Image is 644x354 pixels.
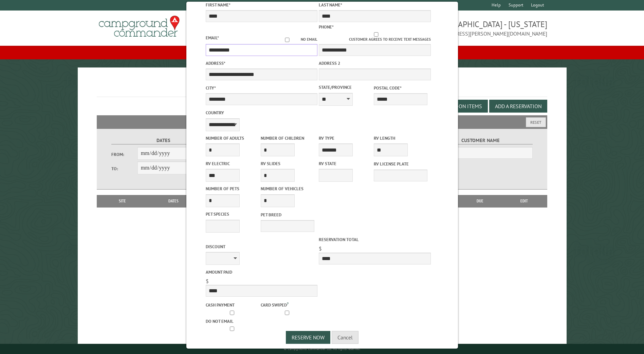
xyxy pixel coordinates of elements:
button: Reserve Now [286,331,330,344]
label: Address 2 [319,60,430,66]
label: Email [205,35,219,41]
button: Add a Reservation [489,100,547,113]
h2: Filters [97,115,547,128]
label: Number of Adults [205,135,259,141]
label: Card swiped [260,301,314,308]
label: Discount [205,243,317,250]
label: Country [205,110,317,116]
label: Pet breed [260,212,314,218]
small: © Campground Commander LLC. All rights reserved. [284,347,361,351]
input: No email [274,38,301,42]
label: Number of Vehicles [260,185,314,192]
label: Customer agrees to receive text messages [319,32,430,42]
button: Cancel [332,331,358,344]
label: Postal Code [374,85,427,91]
label: RV Slides [260,160,314,167]
label: Amount paid [205,269,317,275]
th: Dates [145,195,203,207]
label: To: [111,165,137,172]
label: Reservation Total [319,236,430,243]
label: RV Electric [205,160,259,167]
label: RV License Plate [374,161,427,167]
label: No email [274,37,317,42]
label: Do not email [205,318,259,324]
th: Edit [501,195,547,207]
label: City [205,85,317,91]
label: Customer Name [429,137,532,144]
label: RV Length [374,135,427,141]
a: ? [287,301,288,306]
h1: Reservations [97,78,547,97]
img: Campground Commander [97,13,182,40]
label: Address [205,60,317,66]
button: Edit Add-on Items [429,100,488,113]
span: $ [319,245,322,252]
label: First Name [205,2,317,8]
label: From: [111,151,137,158]
span: $ [205,278,208,284]
label: Number of Children [260,135,314,141]
th: Due [459,195,501,207]
label: Phone [319,24,334,30]
label: Pet species [205,211,259,217]
button: Reset [526,117,546,127]
input: Customer agrees to receive text messages [321,32,430,37]
label: Cash payment [205,302,259,308]
label: Number of Pets [205,185,259,192]
label: Last Name [319,2,430,8]
label: RV Type [319,135,372,141]
label: State/Province [319,84,372,91]
label: Dates [111,137,215,144]
label: RV State [319,160,372,167]
th: Site [100,195,144,207]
